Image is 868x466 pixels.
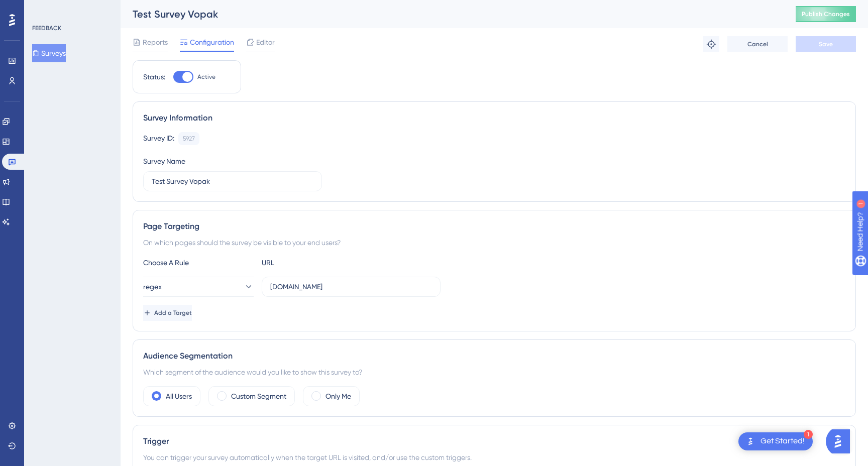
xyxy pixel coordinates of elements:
div: Status: [143,71,165,83]
div: URL [262,257,372,269]
label: Custom Segment [231,390,286,402]
span: Save [819,40,833,48]
div: Survey Name [143,155,185,167]
iframe: UserGuiding AI Assistant Launcher [826,426,856,456]
button: Save [796,36,856,52]
button: Publish Changes [796,6,856,22]
div: Test Survey Vopak [133,7,771,21]
span: Need Help? [24,3,63,15]
div: Choose A Rule [143,257,254,269]
label: All Users [166,390,192,402]
button: Surveys [32,44,66,62]
span: Cancel [747,40,768,48]
div: You can trigger your survey automatically when the target URL is visited, and/or use the custom t... [143,451,845,463]
button: regex [143,277,254,297]
input: Type your Survey name [152,176,313,187]
div: Survey Information [143,112,845,124]
div: Trigger [143,435,845,447]
span: regex [143,281,162,293]
img: launcher-image-alternative-text [744,435,756,447]
label: Only Me [325,390,351,402]
button: Cancel [727,36,788,52]
span: Configuration [190,36,234,48]
div: Which segment of the audience would you like to show this survey to? [143,366,845,378]
input: yourwebsite.com/path [270,281,432,292]
button: Add a Target [143,305,192,321]
div: 5927 [183,135,195,143]
span: Active [197,73,215,81]
div: 1 [70,5,73,13]
span: Publish Changes [802,10,850,18]
div: Page Targeting [143,220,845,232]
span: Reports [143,36,168,48]
div: Survey ID: [143,132,174,145]
div: 1 [804,430,813,439]
div: Get Started! [761,436,805,447]
span: Add a Target [154,309,192,317]
div: Audience Segmentation [143,350,845,362]
span: Editor [256,36,275,48]
div: On which pages should the survey be visible to your end users? [143,237,845,249]
div: Open Get Started! checklist, remaining modules: 1 [738,432,813,450]
div: FEEDBACK [32,24,61,32]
